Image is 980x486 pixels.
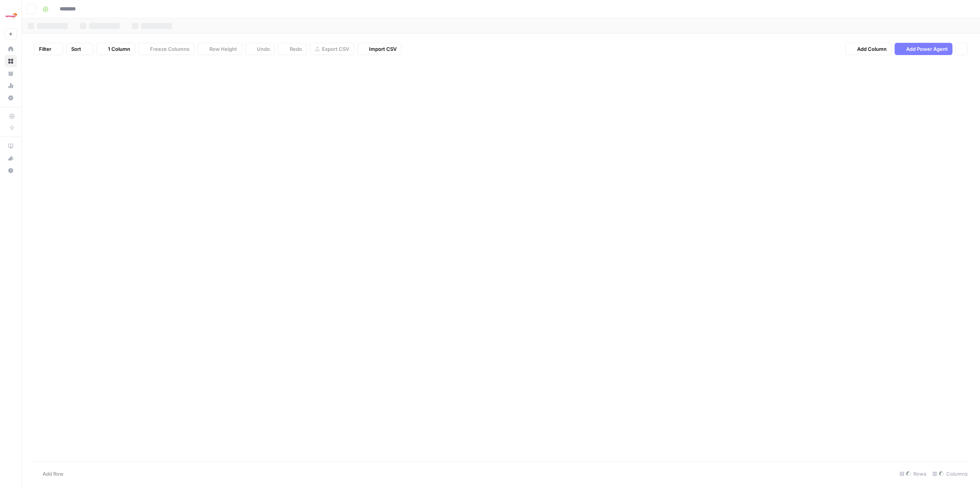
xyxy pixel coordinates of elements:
div: What's new? [5,153,16,164]
a: Browse [5,55,17,67]
span: Add Row [42,470,64,478]
span: Import CSV [369,45,397,53]
span: Add Column [857,45,887,53]
button: Export CSV [310,43,354,55]
button: 1 Column [96,43,135,55]
button: Workspace: Ice Travel Group [5,6,17,25]
button: Redo [278,43,307,55]
button: Row Height [198,43,242,55]
span: Add Power Agent [906,45,948,53]
span: Export CSV [322,45,349,53]
button: Add Power Agent [895,43,952,55]
img: Ice Travel Group Logo [5,9,18,23]
a: Home [5,43,17,55]
button: Help + Support [5,164,17,177]
a: AirOps Academy [5,140,17,152]
span: Undo [257,45,270,53]
button: Sort [66,43,93,55]
button: Add Row [31,468,68,480]
div: Columns [929,468,971,480]
span: 1 Column [108,45,130,53]
button: Import CSV [357,43,402,55]
button: Freeze Columns [138,43,194,55]
span: Sort [71,45,81,53]
button: Filter [34,43,63,55]
div: Rows [897,468,929,480]
button: Undo [245,43,275,55]
span: Filter [39,45,51,53]
span: Row Height [209,45,237,53]
button: Add Column [845,43,892,55]
span: Freeze Columns [150,45,189,53]
a: Usage [5,80,17,92]
button: What's new? [5,152,17,164]
a: Settings [5,92,17,104]
a: Your Data [5,67,17,80]
span: Redo [290,45,302,53]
